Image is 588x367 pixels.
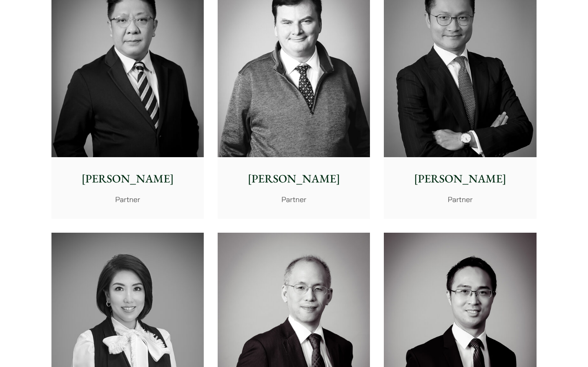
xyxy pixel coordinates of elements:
p: [PERSON_NAME] [58,170,197,187]
p: [PERSON_NAME] [224,170,363,187]
p: Partner [58,194,197,205]
p: Partner [390,194,530,205]
p: Partner [224,194,363,205]
p: [PERSON_NAME] [390,170,530,187]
